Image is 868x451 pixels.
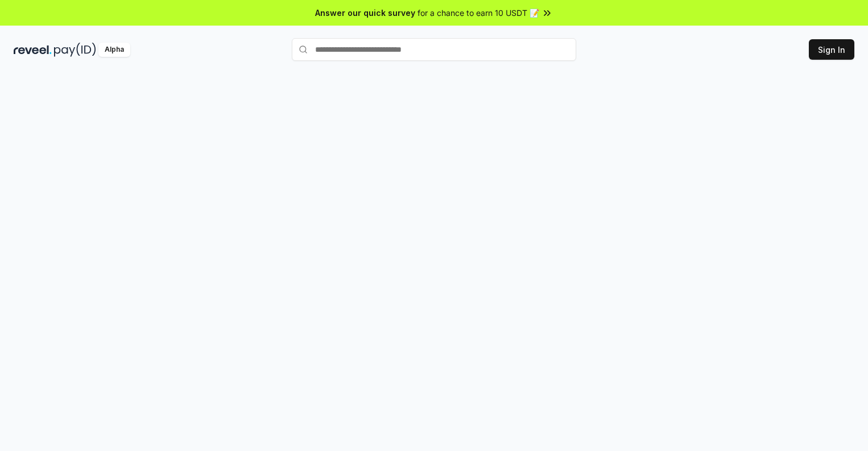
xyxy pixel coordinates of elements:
[418,7,539,19] span: for a chance to earn 10 USDT 📝
[98,43,130,57] div: Alpha
[14,43,52,57] img: reveel_dark
[809,39,854,60] button: Sign In
[54,43,96,57] img: pay_id
[315,7,415,19] span: Answer our quick survey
